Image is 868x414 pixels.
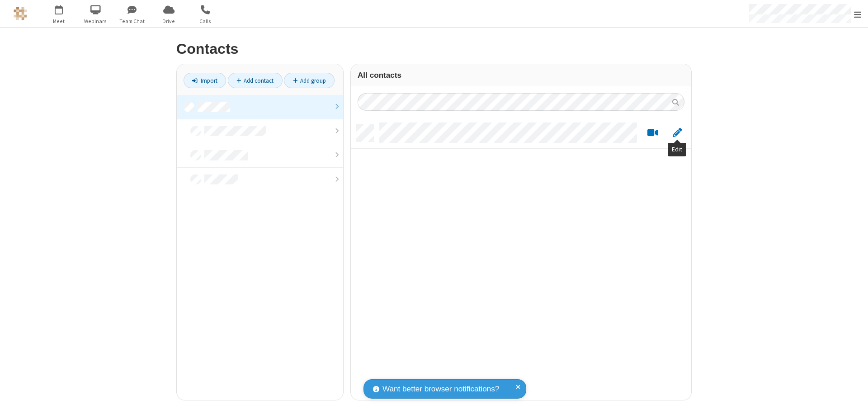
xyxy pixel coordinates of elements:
[284,73,335,88] a: Add group
[184,73,226,88] a: Import
[382,383,499,395] span: Want better browser notifications?
[152,17,186,25] span: Drive
[358,71,684,80] h3: All contacts
[115,17,149,25] span: Team Chat
[14,7,27,20] img: QA Selenium DO NOT DELETE OR CHANGE
[644,127,661,139] button: Start a video meeting
[176,41,692,57] h2: Contacts
[228,73,283,88] a: Add contact
[351,118,691,400] div: grid
[189,17,222,25] span: Calls
[42,17,76,25] span: Meet
[668,127,686,139] button: Edit
[79,17,113,25] span: Webinars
